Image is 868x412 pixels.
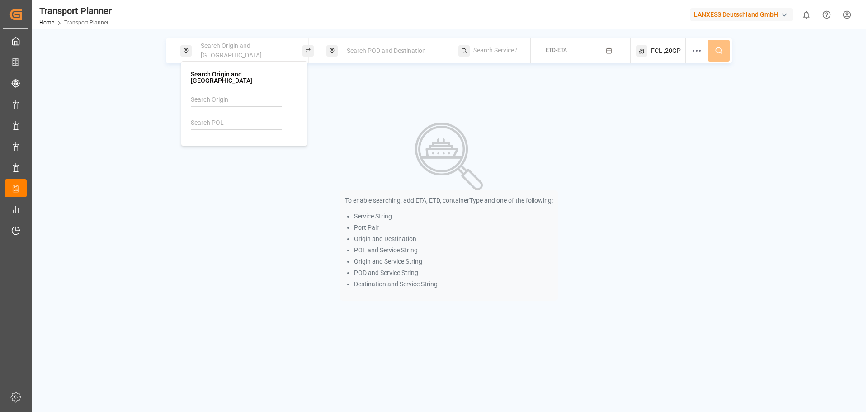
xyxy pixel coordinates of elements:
[191,93,282,107] input: Search Origin
[473,44,517,57] input: Search Service String
[345,196,553,205] p: To enable searching, add ETA, ETD, containerType and one of the following:
[415,123,483,190] img: Search
[191,116,282,130] input: Search POL
[39,19,54,26] a: Home
[690,8,793,21] div: LANXESS Deutschland GmbH
[690,6,796,23] button: LANXESS Deutschland GmbH
[536,42,625,60] button: ETD-ETA
[39,4,112,18] div: Transport Planner
[354,257,553,266] li: Origin and Service String
[651,46,662,56] span: FCL
[354,268,553,278] li: POD and Service String
[354,223,553,232] li: Port Pair
[546,47,567,53] span: ETD-ETA
[191,71,297,84] h4: Search Origin and [GEOGRAPHIC_DATA]
[347,47,426,54] span: Search POD and Destination
[354,279,553,289] li: Destination and Service String
[354,234,553,244] li: Origin and Destination
[816,5,837,25] button: Help Center
[201,42,262,59] span: Search Origin and [GEOGRAPHIC_DATA]
[664,46,681,56] span: ,20GP
[354,212,553,221] li: Service String
[796,5,816,25] button: show 0 new notifications
[354,246,553,255] li: POL and Service String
